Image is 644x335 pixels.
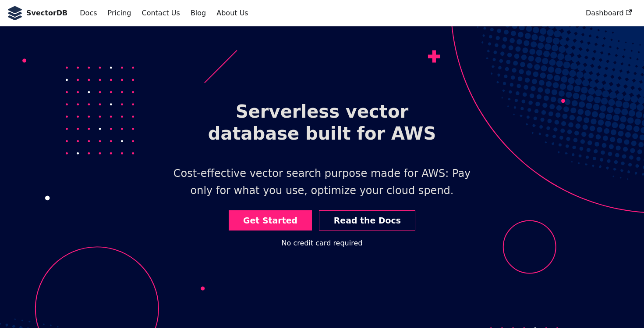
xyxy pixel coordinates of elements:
[103,6,137,21] a: Pricing
[7,6,23,20] img: SvectorDB Logo
[7,6,67,20] a: SvectorDB LogoSvectorDB
[155,158,489,207] p: Cost-effective vector search purpose made for AWS: Pay only for what you use, optimize your cloud...
[74,6,102,21] a: Docs
[282,238,363,249] div: No credit card required
[211,6,253,21] a: About Us
[185,6,211,21] a: Blog
[580,6,637,21] a: Dashboard
[319,210,415,231] a: Read the Docs
[229,210,312,231] a: Get Started
[182,94,462,151] h1: Serverless vector database built for AWS
[136,6,185,21] a: Contact Us
[26,7,67,19] b: SvectorDB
